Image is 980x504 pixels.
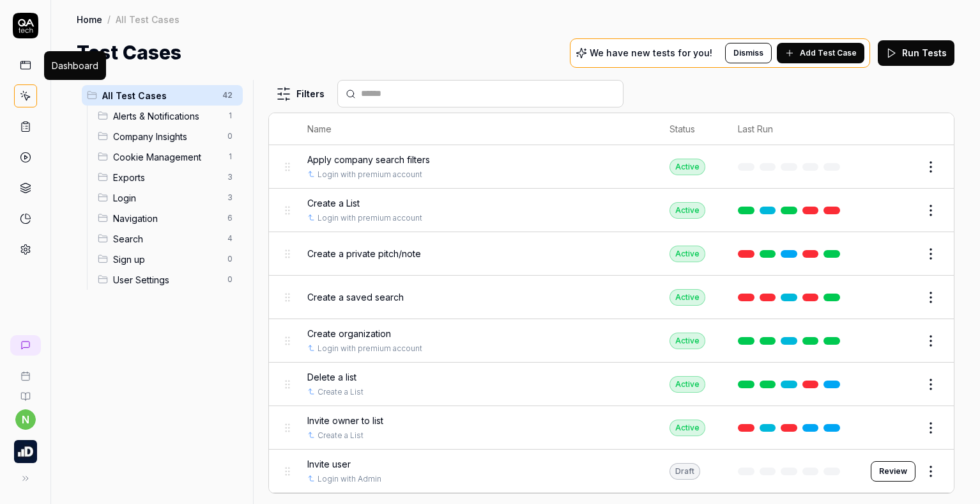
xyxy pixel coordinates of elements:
span: 3 [222,190,238,205]
div: Active [670,333,705,349]
h1: Test Cases [77,38,181,67]
span: Cookie Management [113,150,220,164]
span: 42 [217,88,238,103]
a: Home [77,13,102,26]
span: Create a private pitch/note [307,247,421,260]
div: Drag to reorderCookie Management1 [93,146,243,167]
span: Add Test Case [800,47,857,59]
span: 0 [222,251,238,267]
span: Create a List [307,196,360,210]
a: Login with premium account [318,343,422,354]
div: Active [670,376,705,393]
th: Status [657,113,725,145]
span: All Test Cases [102,89,215,102]
div: Active [670,246,705,262]
a: Book a call with us [5,361,45,381]
div: Drag to reorderLogin3 [93,187,243,208]
button: Dismiss [725,43,772,63]
span: 1 [222,108,238,123]
span: Company Insights [113,130,220,143]
button: Review [871,461,915,482]
span: Create organization [307,327,391,340]
div: / [107,13,111,26]
div: Drag to reorderUser Settings0 [93,269,243,290]
div: Drag to reorderCompany Insights0 [93,126,243,146]
tr: Invite owner to listCreate a ListActive [269,406,954,450]
div: Active [670,202,705,219]
span: Create a saved search [307,290,404,304]
span: User Settings [113,273,220,287]
div: Active [670,420,705,436]
div: Drag to reorderExports3 [93,167,243,187]
button: Filters [268,81,332,107]
th: Name [295,113,657,145]
span: 1 [222,149,238,164]
th: Last Run [725,113,858,145]
a: Create a List [318,430,364,441]
tr: Create a saved searchActive [269,276,954,319]
span: Search [113,232,220,246]
div: Drag to reorderSearch4 [93,228,243,249]
div: Drag to reorderNavigation6 [93,208,243,228]
span: 4 [222,231,238,246]
span: 3 [222,169,238,185]
img: Dealroom.co B.V. Logo [14,440,37,463]
tr: Apply company search filtersLogin with premium accountActive [269,145,954,189]
span: Login [113,191,220,205]
span: 0 [222,272,238,287]
div: All Test Cases [116,13,180,26]
span: 0 [222,129,238,144]
a: Login with premium account [318,212,422,224]
span: Invite user [307,457,351,471]
span: Navigation [113,212,220,225]
div: Dashboard [52,59,98,72]
button: Run Tests [878,40,954,66]
a: Login with premium account [318,169,422,180]
tr: Create a private pitch/noteActive [269,232,954,276]
a: Create a List [318,386,364,398]
tr: Create a ListLogin with premium accountActive [269,189,954,232]
div: Drag to reorderSign up0 [93,249,243,269]
p: We have new tests for you! [590,49,712,58]
span: Alerts & Notifications [113,109,220,123]
span: Delete a list [307,370,356,384]
span: Invite owner to list [307,414,383,427]
div: Active [670,289,705,306]
span: Apply company search filters [307,153,430,166]
tr: Create organizationLogin with premium accountActive [269,319,954,363]
div: Drag to reorderAlerts & Notifications1 [93,106,243,126]
a: Login with Admin [318,473,381,485]
a: Documentation [5,381,45,402]
button: n [15,409,36,430]
button: Dealroom.co B.V. Logo [5,430,45,466]
tr: Delete a listCreate a ListActive [269,363,954,406]
tr: Invite userLogin with AdminDraftReview [269,450,954,493]
div: Draft [670,463,700,480]
button: Add Test Case [777,43,864,63]
span: Sign up [113,253,220,266]
span: 6 [222,210,238,226]
div: Active [670,159,705,175]
span: Exports [113,171,220,184]
a: New conversation [10,335,41,356]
